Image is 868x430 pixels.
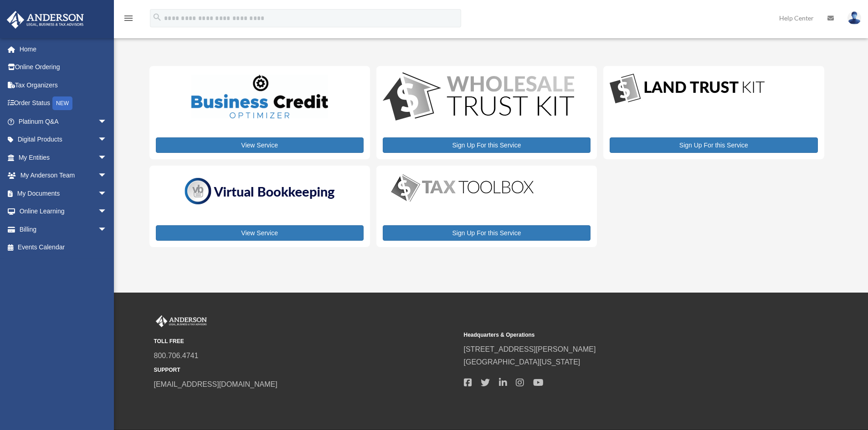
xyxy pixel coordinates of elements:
a: Sign Up For this Service [383,137,591,153]
span: arrow_drop_down [98,131,116,149]
img: LandTrust_lgo-1.jpg [610,72,765,106]
div: NEW [52,96,72,110]
a: Tax Organizers [6,76,121,94]
small: SUPPORT [154,365,457,375]
img: Anderson Advisors Platinum Portal [154,315,209,327]
a: My Entitiesarrow_drop_down [6,148,121,167]
a: Events Calendar [6,238,121,257]
a: menu [123,16,134,24]
span: arrow_drop_down [98,148,116,167]
img: taxtoolbox_new-1.webp [383,172,542,204]
span: arrow_drop_down [98,184,116,203]
a: My Anderson Teamarrow_drop_down [6,167,121,185]
span: arrow_drop_down [98,202,116,221]
small: Headquarters & Operations [464,330,767,340]
a: [GEOGRAPHIC_DATA][US_STATE] [464,358,580,366]
a: Order StatusNEW [6,94,121,113]
img: Anderson Advisors Platinum Portal [4,11,87,29]
span: arrow_drop_down [98,112,116,131]
span: arrow_drop_down [98,220,116,239]
a: View Service [156,225,364,241]
a: Platinum Q&Aarrow_drop_down [6,112,121,131]
a: Digital Productsarrow_drop_down [6,131,116,149]
a: [STREET_ADDRESS][PERSON_NAME] [464,345,596,353]
i: search [152,12,162,22]
small: TOLL FREE [154,337,457,346]
a: Home [6,40,121,58]
a: Billingarrow_drop_down [6,220,121,238]
span: arrow_drop_down [98,167,116,185]
img: WS-Trust-Kit-lgo-1.jpg [383,72,574,123]
a: 800.706.4741 [154,352,199,359]
i: menu [123,13,134,24]
a: [EMAIL_ADDRESS][DOMAIN_NAME] [154,380,277,388]
a: Sign Up For this Service [610,137,817,153]
a: Online Ordering [6,58,121,76]
a: View Service [156,137,364,153]
img: User Pic [847,11,861,25]
a: Online Learningarrow_drop_down [6,202,121,221]
a: My Documentsarrow_drop_down [6,184,121,202]
a: Sign Up For this Service [383,225,591,241]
